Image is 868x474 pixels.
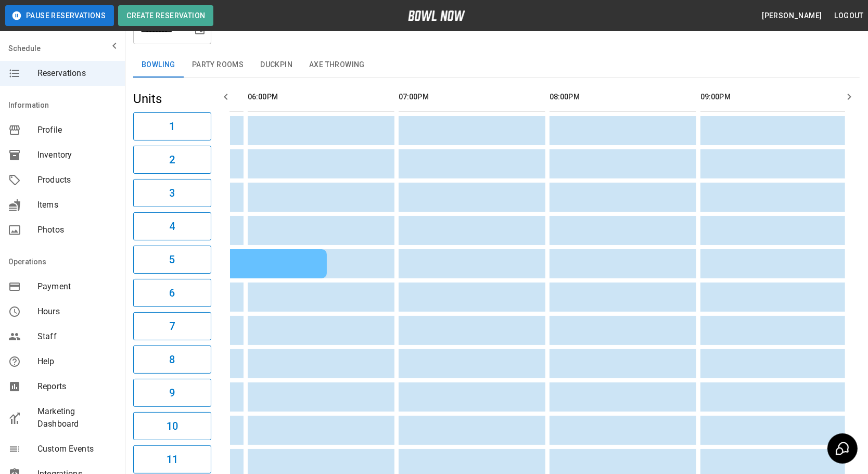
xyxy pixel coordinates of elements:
button: [PERSON_NAME] [758,6,826,25]
button: 5 [133,246,211,274]
h6: 5 [169,251,175,268]
span: Staff [37,330,117,343]
button: Logout [831,6,868,25]
button: Axe Throwing [301,53,373,78]
h6: 7 [169,318,175,335]
button: 9 [133,379,211,407]
span: Items [37,199,117,211]
h6: 8 [169,351,175,368]
button: 10 [133,412,211,440]
button: 1 [133,112,211,140]
span: Payment [37,280,117,293]
span: Marketing Dashboard [37,405,117,430]
div: inventory tabs [133,53,860,78]
button: 3 [133,179,211,207]
button: 11 [133,445,211,473]
h6: 9 [169,385,175,401]
button: 7 [133,312,211,340]
span: Custom Events [37,443,117,455]
span: Photos [37,224,117,236]
button: Bowling [133,53,184,78]
span: Profile [37,124,117,136]
span: Hours [37,305,117,318]
button: 8 [133,345,211,374]
h6: 6 [169,285,175,301]
h6: 1 [169,118,175,135]
button: Duckpin [252,53,301,78]
img: logo [408,10,465,21]
button: 6 [133,279,211,307]
button: Pause Reservations [5,5,114,26]
button: Party Rooms [184,53,252,78]
span: Help [37,355,117,368]
h6: 3 [169,185,175,201]
span: Reports [37,380,117,393]
h6: 4 [169,218,175,235]
h6: 10 [167,418,178,434]
span: Products [37,174,117,186]
h6: 11 [167,451,178,468]
button: Create Reservation [118,5,213,26]
span: Inventory [37,149,117,161]
button: 2 [133,146,211,174]
span: Reservations [37,67,117,80]
h6: 2 [169,151,175,168]
button: 4 [133,212,211,240]
h5: Units [133,91,211,107]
